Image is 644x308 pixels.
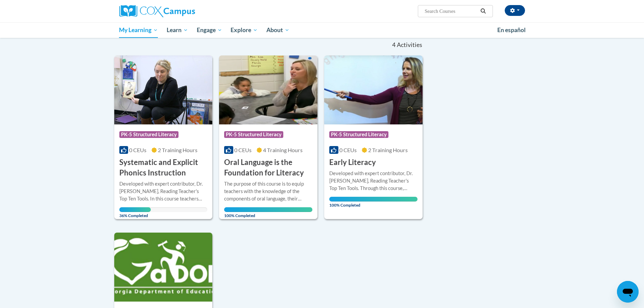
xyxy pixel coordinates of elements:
[224,180,312,203] div: The purpose of this course is to equip teachers with the knowledge of the components of oral lang...
[324,55,423,219] a: Course LogoPK-5 Structured Literacy0 CEUs2 Training Hours Early LiteracyDeveloped with expert con...
[219,55,317,124] img: Course Logo
[119,131,178,138] span: PK-5 Structured Literacy
[219,55,317,219] a: Course LogoPK-5 Structured Literacy0 CEUs4 Training Hours Oral Language is the Foundation for Lit...
[119,180,208,203] div: Developed with expert contributor, Dr. [PERSON_NAME], Reading Teacher's Top Ten Tools. In this co...
[224,207,312,212] div: Your progress
[266,26,289,34] span: About
[197,26,222,34] span: Engage
[115,22,163,38] a: My Learning
[114,55,213,124] img: Course Logo
[224,157,312,178] h3: Oral Language is the Foundation for Literacy
[397,41,422,49] span: Activities
[329,131,388,138] span: PK-5 Structured Literacy
[114,55,213,219] a: Course LogoPK-5 Structured Literacy0 CEUs2 Training Hours Systematic and Explicit Phonics Instruc...
[329,197,418,202] div: Your progress
[224,131,283,138] span: PK-5 Structured Literacy
[114,233,213,302] img: Course Logo
[167,26,188,34] span: Learn
[192,22,226,38] a: Engage
[158,147,197,153] span: 2 Training Hours
[119,207,151,212] div: Your progress
[119,207,151,218] span: 36% Completed
[617,281,639,303] iframe: Button to launch messaging window
[263,147,303,153] span: 4 Training Hours
[224,207,312,218] span: 100% Completed
[262,22,294,38] a: About
[119,5,195,17] img: Cox Campus
[119,5,248,17] a: Cox Campus
[505,5,525,16] button: Account Settings
[392,41,396,49] span: 4
[162,22,192,38] a: Learn
[129,147,146,153] span: 0 CEUs
[109,22,535,38] div: Main menu
[329,170,418,192] div: Developed with expert contributor, Dr. [PERSON_NAME], Reading Teacher's Top Ten Tools. Through th...
[368,147,408,153] span: 2 Training Hours
[234,147,252,153] span: 0 CEUs
[329,197,418,208] span: 100% Completed
[497,26,526,33] span: En español
[119,157,208,178] h3: Systematic and Explicit Phonics Instruction
[493,23,530,37] a: En español
[339,147,357,153] span: 0 CEUs
[226,22,262,38] a: Explore
[119,26,158,34] span: My Learning
[424,7,478,15] input: Search Courses
[329,157,376,168] h3: Early Literacy
[231,26,258,34] span: Explore
[324,55,423,124] img: Course Logo
[478,7,488,15] button: Search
